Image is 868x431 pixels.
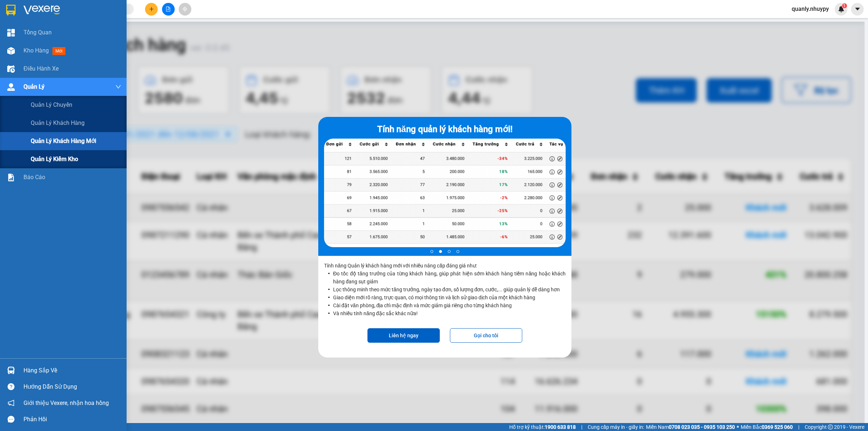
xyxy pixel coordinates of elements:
[333,270,566,286] li: Đo tốc độ tăng trưởng của từng khách hàng, giúp phát hiện sớm khách hàng tiềm năng hoặc khách hàn...
[24,414,121,425] div: Phản hồi
[588,423,644,431] span: Cung cấp máy in - giấy in:
[7,83,15,91] img: warehouse-icon
[439,250,442,253] li: slide item 2
[7,29,15,37] img: dashboard-icon
[581,423,582,431] span: |
[7,367,15,374] img: warehouse-icon
[149,7,154,12] span: plus
[24,82,44,91] span: Quản Lý
[448,250,451,253] li: slide item 3
[166,7,171,12] span: file-add
[786,4,835,13] span: quanly.nhuypy
[545,424,576,430] strong: 1900 633 818
[737,426,739,428] span: ⚪️
[333,301,566,309] li: Cài đặt văn phòng, địa chỉ mặc định và mức giảm giá riêng cho từng khách hàng
[31,136,96,145] span: Quản lý khách hàng mới
[52,47,65,55] span: mới
[179,3,191,16] button: aim
[24,28,52,37] span: Tổng Quan
[31,118,85,127] span: Quản lý khách hàng
[333,309,566,317] li: Và nhiều tính năng đặc sắc khác nữa!
[7,174,15,181] img: solution-icon
[318,256,571,327] p: Tính năng Quản lý khách hàng mới với nhiều nâng cấp đáng giá như:
[828,424,833,430] span: copyright
[8,416,14,423] span: message
[669,424,735,430] strong: 0708 023 035 - 0935 103 250
[145,3,158,16] button: plus
[182,7,187,12] span: aim
[24,398,109,407] span: Giới thiệu Vexere, nhận hoa hồng
[838,6,844,12] img: icon-new-feature
[842,3,847,8] sup: 1
[324,123,566,136] div: Tính năng quản lý khách hàng mới!
[450,328,522,343] button: Gọi cho tôi
[8,383,14,390] span: question-circle
[843,3,846,8] span: 1
[31,155,78,164] span: Quản lý kiểm kho
[854,6,861,12] span: caret-down
[851,3,864,16] button: caret-down
[6,5,16,16] img: logo-vxr
[333,293,566,301] li: Giao diện mới rõ ràng, trực quan, có mọi thông tin và lịch sử giao dịch của một khách hàng
[8,400,14,406] span: notification
[24,381,121,392] div: Hướng dẫn sử dụng
[333,286,566,293] li: Lọc thông minh theo mức tăng trưởng, ngày tạo đơn, số lượng đơn, cước,... giúp quản lý dễ dàng hơn
[798,423,799,431] span: |
[24,64,59,73] span: Điều hành xe
[509,423,576,431] span: Hỗ trợ kỹ thuật:
[31,100,72,109] span: Quản lý chuyến
[24,47,49,54] span: Kho hàng
[7,65,15,73] img: warehouse-icon
[646,423,735,431] span: Miền Nam
[456,250,459,253] li: slide item 4
[162,3,175,16] button: file-add
[741,423,793,431] span: Miền Bắc
[430,250,433,253] li: slide item 1
[115,84,121,90] span: down
[24,173,45,182] span: Báo cáo
[367,328,440,343] button: Liên hệ ngay
[24,365,121,376] div: Hàng sắp về
[7,47,15,55] img: warehouse-icon
[762,424,793,430] strong: 0369 525 060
